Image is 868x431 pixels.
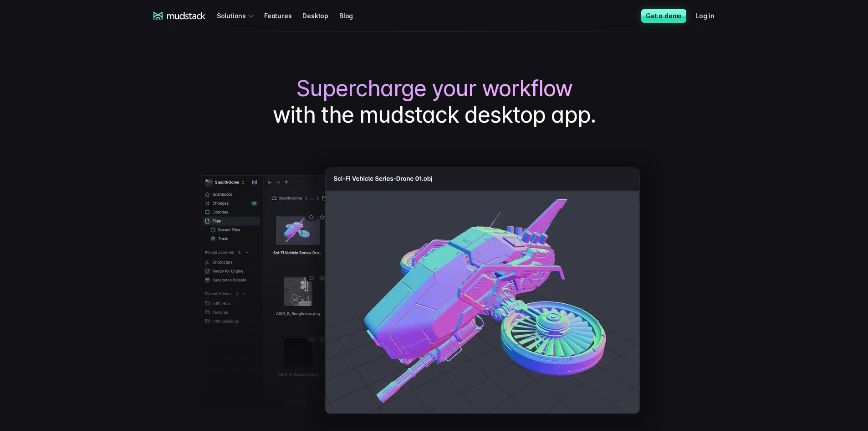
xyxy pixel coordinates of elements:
[153,75,715,128] h1: with the mudstack desktop app.
[2,166,8,171] input: Work with outsourced artists?
[153,12,206,20] a: mudstack logo
[264,7,302,24] a: Features
[10,165,106,173] span: Work with outsourced artists?
[695,7,725,24] a: Log in
[217,7,257,24] div: Solutions
[339,7,364,24] a: Blog
[296,75,572,102] span: Supercharge your workflow
[152,38,177,46] span: Job title
[152,0,186,8] span: Last name
[641,9,686,23] a: Get a demo
[302,7,339,24] a: Desktop
[152,75,194,83] span: Art team size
